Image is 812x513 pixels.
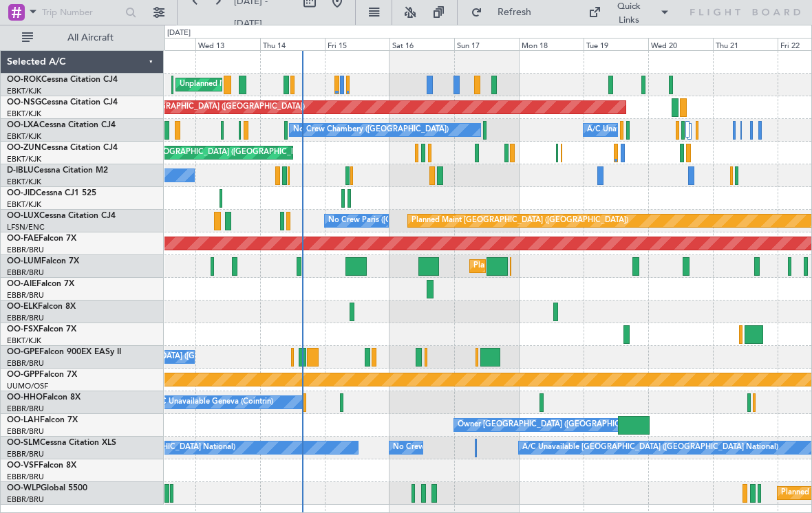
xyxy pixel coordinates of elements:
[167,28,191,39] div: [DATE]
[7,348,121,356] a: OO-GPEFalcon 900EX EASy II
[7,358,44,369] a: EBBR/BRU
[7,461,39,470] span: OO-VSF
[7,144,118,152] a: OO-ZUNCessna Citation CJ4
[88,97,305,118] div: Planned Maint [GEOGRAPHIC_DATA] ([GEOGRAPHIC_DATA])
[195,38,260,50] div: Wed 13
[7,257,79,265] a: OO-LUMFalcon 7X
[7,257,41,265] span: OO-LUM
[7,393,43,402] span: OO-HHO
[713,38,778,50] div: Thu 21
[293,120,449,140] div: No Crew Chambery ([GEOGRAPHIC_DATA])
[7,439,40,447] span: OO-SLM
[7,144,41,152] span: OO-ZUN
[7,222,45,232] a: LFSN/ENC
[7,348,39,356] span: OO-GPE
[7,325,39,334] span: OO-FSX
[7,177,41,187] a: EBKT/KJK
[458,415,680,435] div: Owner [GEOGRAPHIC_DATA] ([GEOGRAPHIC_DATA] National)
[7,121,39,129] span: OO-LXA
[7,303,38,311] span: OO-ELK
[7,234,76,243] a: OO-FAEFalcon 7X
[7,416,40,424] span: OO-LAH
[7,280,36,288] span: OO-AIE
[7,76,41,84] span: OO-ROK
[389,38,454,50] div: Sat 16
[7,189,96,197] a: OO-JIDCessna CJ1 525
[7,449,44,459] a: EBBR/BRU
[7,371,77,379] a: OO-GPPFalcon 7X
[7,404,44,414] a: EBBR/BRU
[7,245,44,255] a: EBBR/BRU
[7,166,108,175] a: D-IBLUCessna Citation M2
[464,1,547,23] button: Refresh
[7,484,41,492] span: OO-WLP
[7,212,116,220] a: OO-LUXCessna Citation CJ4
[7,109,41,119] a: EBKT/KJK
[7,212,39,220] span: OO-LUX
[648,38,713,50] div: Wed 20
[153,392,273,413] div: A/C Unavailable Geneva (Cointrin)
[522,437,778,458] div: A/C Unavailable [GEOGRAPHIC_DATA] ([GEOGRAPHIC_DATA] National)
[7,461,76,470] a: OO-VSFFalcon 8X
[7,472,44,482] a: EBBR/BRU
[7,484,87,492] a: OO-WLPGlobal 5500
[36,33,145,43] span: All Aircraft
[7,313,44,323] a: EBBR/BRU
[584,38,648,50] div: Tue 19
[7,76,118,84] a: OO-ROKCessna Citation CJ4
[325,38,389,50] div: Fri 15
[7,98,41,107] span: OO-NSG
[587,120,644,140] div: A/C Unavailable
[180,74,402,95] div: Unplanned Maint [GEOGRAPHIC_DATA]-[GEOGRAPHIC_DATA]
[7,494,44,505] a: EBBR/BRU
[7,86,41,96] a: EBKT/KJK
[7,234,39,243] span: OO-FAE
[7,426,44,437] a: EBBR/BRU
[7,199,41,210] a: EBKT/KJK
[7,98,118,107] a: OO-NSGCessna Citation CJ4
[473,256,723,276] div: Planned Maint [GEOGRAPHIC_DATA] ([GEOGRAPHIC_DATA] National)
[485,8,543,17] span: Refresh
[7,303,76,311] a: OO-ELKFalcon 8X
[42,2,121,23] input: Trip Number
[7,154,41,164] a: EBKT/KJK
[7,280,74,288] a: OO-AIEFalcon 7X
[7,336,41,346] a: EBKT/KJK
[7,290,44,301] a: EBBR/BRU
[393,437,623,458] div: No Crew [GEOGRAPHIC_DATA] ([GEOGRAPHIC_DATA] National)
[7,439,116,447] a: OO-SLMCessna Citation XLS
[412,210,628,231] div: Planned Maint [GEOGRAPHIC_DATA] ([GEOGRAPHIC_DATA])
[15,27,149,49] button: All Aircraft
[581,1,676,23] button: Quick Links
[519,38,584,50] div: Mon 18
[7,131,41,142] a: EBKT/KJK
[7,268,44,278] a: EBBR/BRU
[7,325,76,334] a: OO-FSXFalcon 7X
[7,121,116,129] a: OO-LXACessna Citation CJ4
[7,416,78,424] a: OO-LAHFalcon 7X
[70,347,300,367] div: No Crew [GEOGRAPHIC_DATA] ([GEOGRAPHIC_DATA] National)
[454,38,519,50] div: Sun 17
[7,381,48,391] a: UUMO/OSF
[7,393,81,402] a: OO-HHOFalcon 8X
[7,189,36,197] span: OO-JID
[260,38,325,50] div: Thu 14
[328,210,464,231] div: No Crew Paris ([GEOGRAPHIC_DATA])
[7,166,34,175] span: D-IBLU
[88,142,314,163] div: Unplanned Maint [GEOGRAPHIC_DATA] ([GEOGRAPHIC_DATA])
[7,371,39,379] span: OO-GPP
